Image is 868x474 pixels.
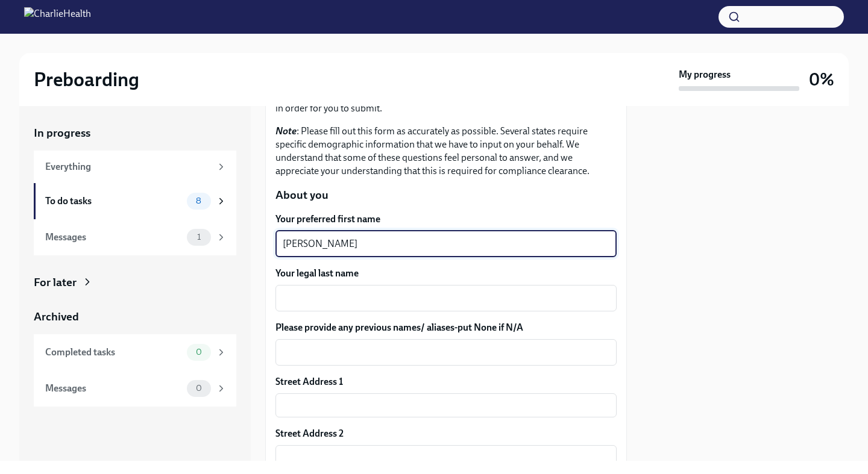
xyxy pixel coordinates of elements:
[45,160,211,173] div: Everything
[189,384,209,393] span: 0
[34,275,236,290] a: For later
[34,125,236,141] a: In progress
[275,125,297,137] strong: Note
[24,7,91,27] img: CharlieHealth
[34,67,139,92] h2: Preboarding
[275,213,617,226] label: Your preferred first name
[275,427,344,440] label: Street Address 2
[45,231,182,244] div: Messages
[34,275,77,290] div: For later
[189,196,209,205] span: 8
[275,187,617,203] p: About you
[809,69,834,90] h3: 0%
[34,219,236,255] a: Messages1
[34,151,236,183] a: Everything
[275,125,617,178] p: : Please fill out this form as accurately as possible. Several states require specific demographi...
[275,267,617,280] label: Your legal last name
[275,321,617,334] label: Please provide any previous names/ aliases-put None if N/A
[45,346,182,359] div: Completed tasks
[275,375,343,388] label: Street Address 1
[45,382,182,395] div: Messages
[189,348,209,357] span: 0
[679,68,731,81] strong: My progress
[34,309,236,325] a: Archived
[190,232,208,242] span: 1
[283,237,609,251] textarea: [PERSON_NAME]
[34,183,236,219] a: To do tasks8
[34,334,236,370] a: Completed tasks0
[45,195,182,208] div: To do tasks
[34,370,236,407] a: Messages0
